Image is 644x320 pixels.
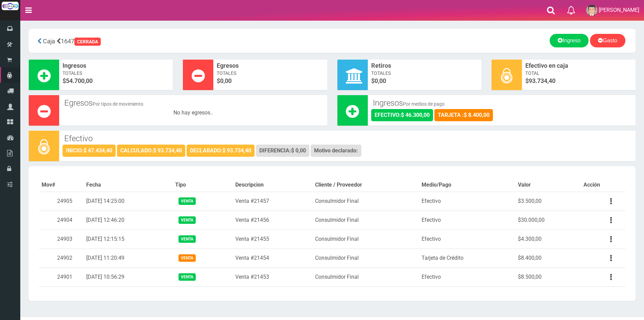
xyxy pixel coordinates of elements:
[233,249,312,268] td: Venta #21454
[222,147,251,154] strong: $ 93.734,40
[84,230,172,249] td: [DATE] 12:15:15
[84,249,172,268] td: [DATE] 11:20:49
[178,235,196,242] span: Venta
[63,145,116,157] div: INICIO:
[187,145,255,157] div: DECLARADO:
[581,178,625,192] th: Acción
[217,77,324,85] span: $
[515,249,580,268] td: $8.400,00
[371,70,478,77] span: Totales
[311,145,361,157] div: Motivo declarado:
[233,211,312,230] td: Venta #21456
[39,268,84,286] td: 24901
[84,192,172,211] td: [DATE] 14:25:00
[291,147,306,154] strong: $ 0,00
[373,99,631,107] h3: Ingresos
[63,70,169,77] span: Totales
[419,192,515,211] td: Efectivo
[217,61,324,70] span: Egresos
[312,192,419,211] td: Consulmidor Final
[178,216,196,223] span: Venta
[178,254,196,261] span: Venta
[64,134,630,143] h3: Efectivo
[464,112,490,118] strong: $ 8.400,00
[63,61,169,70] span: Ingresos
[74,38,101,46] div: CERRADA
[529,77,555,84] span: 93.734,40
[312,178,419,192] th: Cliente / Proveedor
[39,230,84,249] td: 24903
[233,268,312,286] td: Venta #21453
[2,2,19,10] img: Logo grande
[172,178,233,192] th: Tipo
[515,268,580,286] td: $8.500,00
[43,38,55,45] span: Caja
[64,99,322,107] h3: Egresos
[371,61,478,70] span: Retiros
[525,77,632,85] span: $
[403,101,445,107] small: Por medios de pago
[312,211,419,230] td: Consulmidor Final
[312,230,419,249] td: Consulmidor Final
[217,70,324,77] span: Totales
[84,147,112,154] strong: $ 47.434,40
[590,34,625,47] a: Gasto
[371,77,478,85] span: $
[401,112,430,118] strong: $ 46.300,00
[419,178,515,192] th: Medio/Pago
[419,211,515,230] td: Efectivo
[515,211,580,230] td: $30.000,00
[84,178,172,192] th: Fecha
[63,77,169,85] span: $
[34,34,233,48] div: 1647
[256,145,309,157] div: DIFERENCIA:
[153,147,182,154] strong: $ 93.734,40
[63,109,324,117] div: No hay egresos..
[178,197,196,205] span: Venta
[84,211,172,230] td: [DATE] 12:46:20
[515,192,580,211] td: $3.500,00
[434,109,493,121] div: TARJETA :
[39,178,84,192] th: Mov#
[599,7,639,13] span: [PERSON_NAME]
[525,61,632,70] span: Efectivo en caja
[515,178,580,192] th: Valor
[117,145,185,157] div: CALCULADO:
[586,5,597,16] img: User Image
[66,77,93,84] font: 54.700,00
[419,249,515,268] td: Tarjeta de Crédito
[93,101,143,107] small: Por tipos de movimiento
[39,192,84,211] td: 24905
[233,192,312,211] td: Venta #21457
[371,109,433,121] div: EFECTIVO:
[525,70,632,77] span: Total
[312,249,419,268] td: Consulmidor Final
[375,77,386,84] font: 0,00
[220,77,232,84] font: 0,00
[233,230,312,249] td: Venta #21455
[39,211,84,230] td: 24904
[84,268,172,286] td: [DATE] 10:56:29
[515,230,580,249] td: $4.300,00
[233,178,312,192] th: Descripcion
[39,249,84,268] td: 24902
[312,268,419,286] td: Consulmidor Final
[419,230,515,249] td: Efectivo
[178,273,196,280] span: Venta
[550,34,589,47] a: Ingreso
[419,268,515,286] td: Efectivo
